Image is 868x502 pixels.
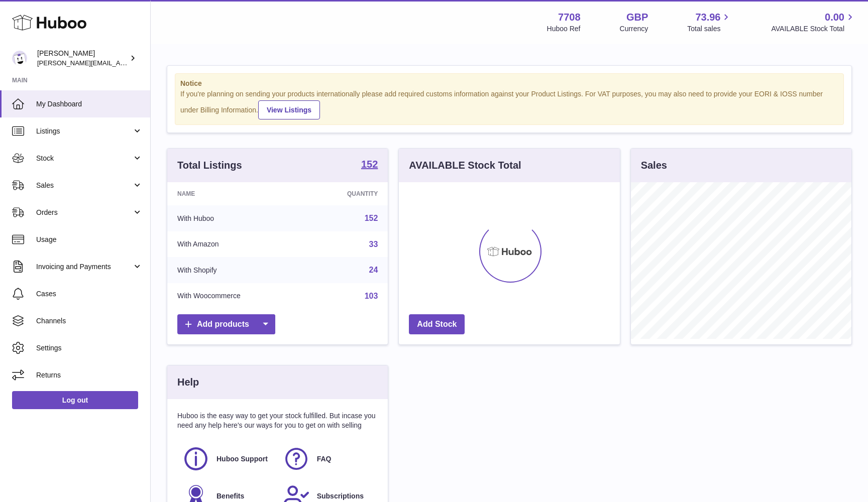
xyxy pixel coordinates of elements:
[167,205,304,231] td: With Huboo
[182,445,273,472] a: Huboo Support
[304,182,388,205] th: Quantity
[36,208,132,217] span: Orders
[36,370,143,380] span: Returns
[317,491,364,501] span: Subscriptions
[365,214,378,222] a: 152
[36,154,132,163] span: Stock
[167,182,304,205] th: Name
[177,375,199,389] h3: Help
[258,100,320,119] a: View Listings
[36,343,143,353] span: Settings
[547,24,581,34] div: Huboo Ref
[687,24,732,34] span: Total sales
[37,49,128,68] div: [PERSON_NAME]
[167,257,304,283] td: With Shopify
[177,314,275,335] a: Add products
[825,11,844,24] span: 0.00
[216,454,268,464] span: Huboo Support
[36,181,132,190] span: Sales
[369,240,378,248] a: 33
[177,411,378,430] p: Huboo is the easy way to get your stock fulfilled. But incase you need any help here's our ways f...
[36,127,132,136] span: Listings
[167,231,304,258] td: With Amazon
[12,51,27,66] img: victor@erbology.co
[771,24,856,34] span: AVAILABLE Stock Total
[620,24,648,34] div: Currency
[365,292,378,300] a: 103
[167,283,304,309] td: With Woocommerce
[641,159,667,172] h3: Sales
[216,491,244,501] span: Benefits
[361,159,378,169] strong: 152
[361,159,378,171] a: 152
[36,99,143,109] span: My Dashboard
[177,159,242,172] h3: Total Listings
[36,235,143,244] span: Usage
[687,11,732,34] a: 73.96 Total sales
[37,59,201,67] span: [PERSON_NAME][EMAIL_ADDRESS][DOMAIN_NAME]
[283,445,373,472] a: FAQ
[369,266,378,274] a: 24
[771,11,856,34] a: 0.00 AVAILABLE Stock Total
[317,454,332,464] span: FAQ
[626,11,648,24] strong: GBP
[695,11,720,24] span: 73.96
[558,11,581,24] strong: 7708
[12,391,138,409] a: Log out
[36,316,143,326] span: Channels
[180,79,838,88] strong: Notice
[180,89,838,119] div: If you're planning on sending your products internationally please add required customs informati...
[36,262,132,272] span: Invoicing and Payments
[409,159,521,172] h3: AVAILABLE Stock Total
[409,314,465,335] a: Add Stock
[36,289,143,299] span: Cases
